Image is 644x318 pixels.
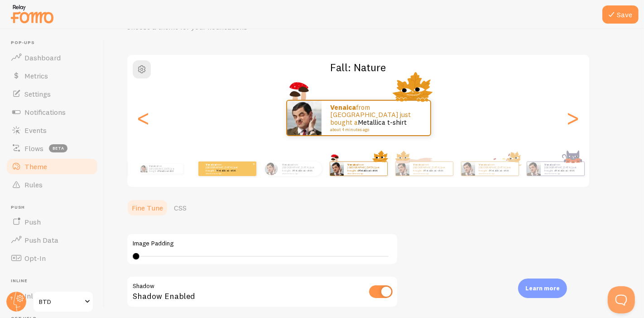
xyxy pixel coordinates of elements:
[206,163,242,174] p: from [GEOGRAPHIC_DATA] just bought a
[395,162,409,176] img: Fomo
[138,85,149,151] div: Previous slide
[282,172,317,174] small: about 4 minutes ago
[133,240,392,248] label: Image Padding
[24,254,46,263] span: Opt-In
[555,169,575,172] a: Metallica t-shirt
[126,199,168,217] a: Fine Tune
[544,163,555,166] strong: Venaica
[331,104,421,132] p: from [GEOGRAPHIC_DATA] just bought a
[24,180,43,189] span: Rules
[33,291,94,313] a: BTD
[140,165,147,172] img: Fomo
[49,144,67,152] span: beta
[5,213,99,231] a: Push
[24,126,47,135] span: Events
[24,291,42,300] span: Inline
[10,2,55,25] img: fomo-relay-logo-orange.svg
[358,169,378,172] a: Metallica t-shirt
[24,71,48,80] span: Metrics
[525,284,560,293] p: Learn more
[149,165,158,167] strong: Venaica
[544,163,581,174] p: from [GEOGRAPHIC_DATA] just bought a
[149,164,179,174] p: from [GEOGRAPHIC_DATA] just bought a
[24,89,51,98] span: Settings
[24,144,43,153] span: Flows
[24,162,47,171] span: Theme
[5,157,99,176] a: Theme
[5,139,99,157] a: Flows beta
[282,163,318,174] p: from [GEOGRAPHIC_DATA] just bought a
[479,163,515,174] p: from [GEOGRAPHIC_DATA] just bought a
[206,163,216,166] strong: Venaica
[11,278,99,284] span: Inline
[518,279,567,298] div: Learn more
[24,108,66,117] span: Notifications
[479,163,489,166] strong: Venaica
[206,172,241,174] small: about 4 minutes ago
[330,162,343,176] img: Fomo
[461,162,475,176] img: Fomo
[358,118,407,127] a: Metallica t-shirt
[24,217,41,226] span: Push
[331,103,356,112] strong: Venaica
[127,60,589,74] h2: Fall: Nature
[293,169,312,172] a: Metallica t-shirt
[39,296,82,307] span: BTD
[5,231,99,249] a: Push Data
[331,127,418,132] small: about 4 minutes ago
[11,40,99,46] span: Pop-ups
[282,163,293,166] strong: Venaica
[490,169,509,172] a: Metallica t-shirt
[413,163,449,174] p: from [GEOGRAPHIC_DATA] just bought a
[424,169,443,172] a: Metallica t-shirt
[527,162,540,176] img: Fomo
[347,163,358,166] strong: Venaica
[168,199,192,217] a: CSS
[5,287,99,305] a: Inline
[347,163,384,174] p: from [GEOGRAPHIC_DATA] just bought a
[5,49,99,67] a: Dashboard
[5,103,99,121] a: Notifications
[24,53,61,62] span: Dashboard
[544,172,580,174] small: about 4 minutes ago
[126,276,398,309] div: Shadow Enabled
[479,172,514,174] small: about 4 minutes ago
[287,101,322,135] img: Fomo
[608,286,635,313] iframe: Help Scout Beacon - Open
[5,85,99,103] a: Settings
[5,67,99,85] a: Metrics
[567,85,578,151] div: Next slide
[158,170,173,172] a: Metallica t-shirt
[11,205,99,210] span: Push
[216,169,236,172] a: Metallica t-shirt
[264,162,278,175] img: Fomo
[347,172,383,174] small: about 4 minutes ago
[5,121,99,139] a: Events
[413,163,423,166] strong: Venaica
[5,176,99,194] a: Rules
[24,235,58,245] span: Push Data
[413,172,448,174] small: about 4 minutes ago
[5,249,99,267] a: Opt-In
